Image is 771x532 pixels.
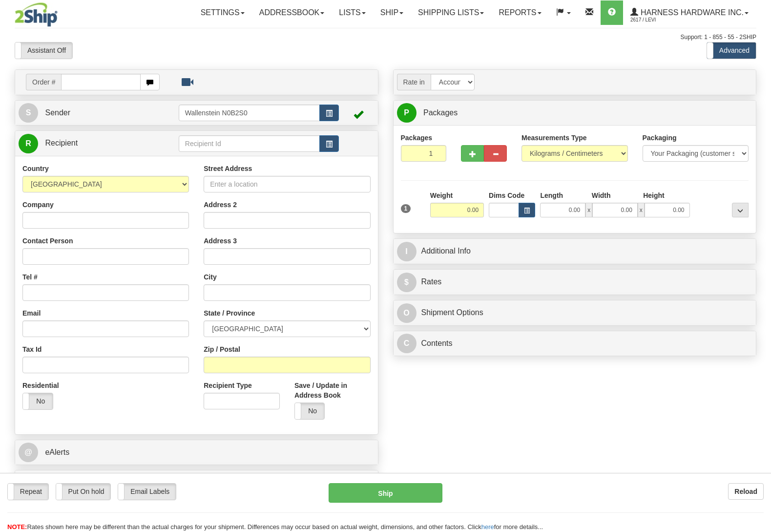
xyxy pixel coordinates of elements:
[19,134,38,153] span: R
[397,103,417,123] span: P
[332,0,373,25] a: Lists
[329,483,442,503] button: Ship
[397,242,417,261] span: I
[22,236,73,246] label: Contact Person
[489,191,524,200] label: Dims Code
[204,344,240,354] label: Zip / Postal
[204,381,252,390] label: Recipient Type
[411,0,491,25] a: Shipping lists
[401,204,411,213] span: 1
[22,381,59,390] label: Residential
[22,344,42,354] label: Tax Id
[373,0,411,25] a: Ship
[19,103,38,123] span: S
[15,43,72,59] label: Assistant Off
[19,443,375,463] a: @ eAlerts
[397,241,753,261] a: IAdditional Info
[22,200,54,210] label: Company
[294,381,371,400] label: Save / Update in Address Book
[728,483,764,500] button: Reload
[732,203,749,217] div: ...
[401,133,433,143] label: Packages
[204,272,216,282] label: City
[630,15,704,25] span: 2617 / Levi
[521,133,587,143] label: Measurements Type
[22,164,49,173] label: Country
[7,523,27,531] span: NOTE:
[638,203,645,217] span: x
[397,334,753,354] a: CContents
[118,484,176,500] label: Email Labels
[204,200,237,210] label: Address 2
[397,74,431,90] span: Rate in
[19,133,161,153] a: R Recipient
[491,0,548,25] a: Reports
[397,334,417,353] span: C
[45,139,78,147] span: Recipient
[623,0,756,25] a: Harness Hardware Inc. 2617 / Levi
[295,403,325,419] label: No
[8,484,48,500] label: Repeat
[397,303,417,323] span: O
[397,303,753,323] a: OShipment Options
[45,448,69,456] span: eAlerts
[23,393,53,409] label: No
[204,236,237,246] label: Address 3
[707,43,756,59] label: Advanced
[585,203,592,217] span: x
[592,191,611,200] label: Width
[45,108,70,117] span: Sender
[19,103,179,123] a: S Sender
[423,108,458,117] span: Packages
[26,74,61,90] span: Order #
[56,484,111,500] label: Put On hold
[397,272,753,292] a: $Rates
[638,8,744,17] span: Harness Hardware Inc.
[481,523,494,531] a: here
[179,135,320,152] input: Recipient Id
[193,0,252,25] a: Settings
[734,488,757,495] b: Reload
[397,273,417,292] span: $
[204,176,370,192] input: Enter a location
[15,2,58,27] img: logo2617.jpg
[204,164,252,173] label: Street Address
[204,308,255,318] label: State / Province
[540,191,563,200] label: Length
[643,133,677,143] label: Packaging
[22,308,41,318] label: Email
[430,191,453,200] label: Weight
[252,0,332,25] a: Addressbook
[15,33,756,42] div: Support: 1 - 855 - 55 - 2SHIP
[749,216,770,316] iframe: chat widget
[397,103,753,123] a: P Packages
[19,443,38,462] span: @
[179,105,320,121] input: Sender Id
[22,272,38,282] label: Tel #
[643,191,665,200] label: Height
